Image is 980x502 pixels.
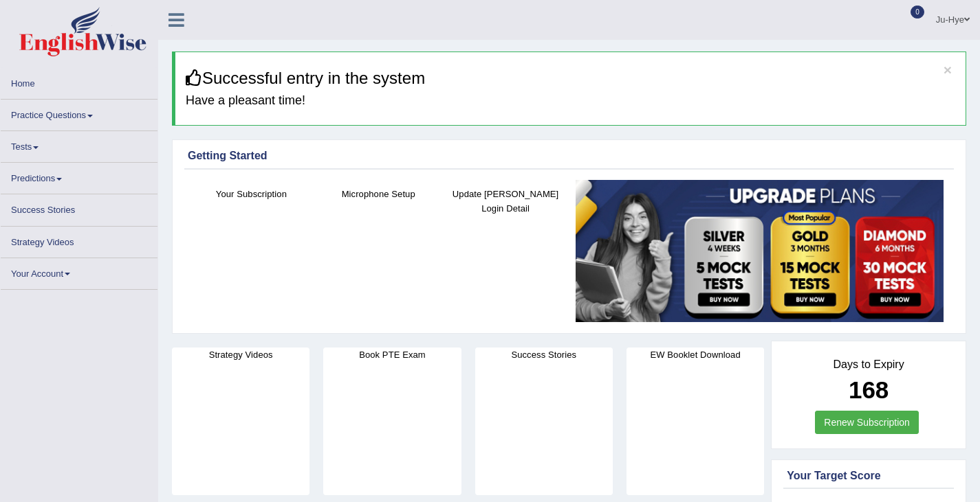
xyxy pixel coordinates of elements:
[1,227,157,253] a: Strategy Videos
[1,131,157,158] a: Tests
[322,187,435,201] h4: Microphone Setup
[188,148,950,164] div: Getting Started
[323,347,461,362] h4: Book PTE Exam
[911,5,924,19] span: 0
[195,187,308,201] h4: Your Subscription
[1,100,157,126] a: Practice Questions
[475,347,613,362] h4: Success Stories
[627,347,764,362] h4: EW Booklet Download
[186,94,955,108] h4: Have a pleasant time!
[787,468,950,484] div: Your Target Score
[172,347,309,362] h4: Strategy Videos
[1,194,157,221] a: Success Stories
[1,258,157,285] a: Your Account
[1,163,157,190] a: Predictions
[944,62,952,77] button: ×
[576,180,944,322] img: small5.jpg
[849,376,889,403] b: 168
[815,411,919,434] a: Renew Subscription
[186,69,955,87] h3: Successful entry in the system
[449,187,563,216] h4: Update [PERSON_NAME] Login Detail
[787,358,950,371] h4: Days to Expiry
[1,68,157,95] a: Home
